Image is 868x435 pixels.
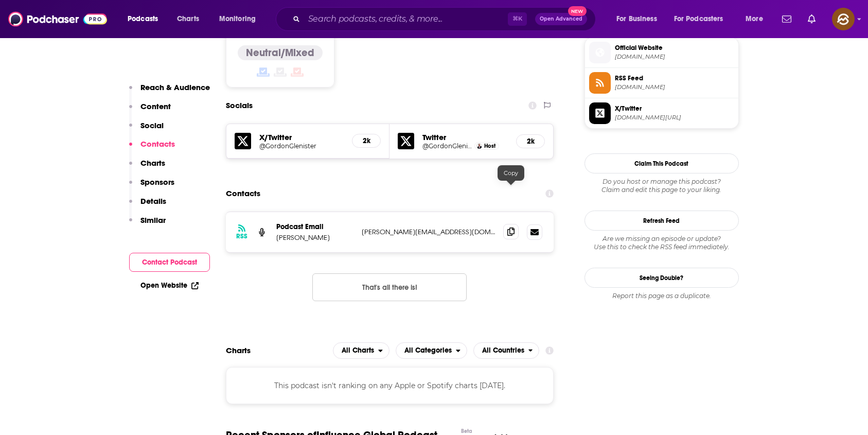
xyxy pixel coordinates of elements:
a: RSS Feed[DOMAIN_NAME] [589,72,734,94]
button: open menu [333,342,389,359]
div: Report this page as a duplicate. [584,292,739,300]
span: Host [484,143,495,149]
p: Social [140,120,164,130]
button: open menu [738,11,776,27]
span: Podcasts [128,12,158,26]
a: X/Twitter[DOMAIN_NAME][URL] [589,102,734,124]
h4: Neutral/Mixed [246,46,314,59]
a: Show notifications dropdown [804,10,820,28]
h5: 2k [525,137,536,146]
a: Show notifications dropdown [778,10,795,28]
input: Search podcasts, credits, & more... [304,11,508,27]
h2: Socials [226,96,253,115]
button: Claim This Podcast [584,153,739,173]
p: Similar [140,215,166,225]
button: Content [129,101,171,120]
button: Reach & Audience [129,82,210,101]
p: Sponsors [140,177,174,187]
h2: Platforms [333,342,389,359]
span: RSS Feed [615,74,734,83]
span: feeds.megaphone.fm [615,83,734,91]
img: Podchaser - Follow, Share and Rate Podcasts [8,9,107,29]
button: Contacts [129,139,175,158]
button: Show profile menu [832,8,855,30]
span: New [568,6,587,16]
a: Charts [170,11,205,27]
img: User Profile [832,8,855,30]
button: Charts [129,158,165,177]
span: X/Twitter [615,104,734,113]
h5: 2k [361,136,372,145]
a: @GordonGlenister [259,142,344,150]
button: open menu [609,11,670,27]
span: gordonglenister.com [615,53,734,61]
button: Nothing here. [312,273,467,301]
button: Sponsors [129,177,174,196]
a: Official Website[DOMAIN_NAME] [589,42,734,63]
span: Open Advanced [540,16,582,22]
span: twitter.com/GordonGlenister [615,114,734,121]
span: Charts [177,12,199,26]
h2: Countries [473,342,540,359]
span: For Business [616,12,657,26]
span: For Podcasters [674,12,723,26]
h2: Categories [396,342,467,359]
p: Content [140,101,171,111]
span: All Charts [342,347,374,354]
div: This podcast isn't ranking on any Apple or Spotify charts [DATE]. [226,367,554,404]
h2: Contacts [226,184,260,203]
button: Social [129,120,164,140]
p: [PERSON_NAME] [276,233,353,242]
p: Details [140,196,166,206]
a: @GordonGlenister [422,142,472,150]
p: Charts [140,158,165,168]
span: Official Website [615,43,734,53]
button: open menu [212,11,269,27]
a: Seeing Double? [584,268,739,288]
div: Beta [461,428,472,434]
h3: RSS [236,232,247,240]
p: [PERSON_NAME][EMAIL_ADDRESS][DOMAIN_NAME] [362,228,495,236]
button: open menu [120,11,171,27]
h5: X/Twitter [259,132,344,142]
button: Refresh Feed [584,211,739,231]
button: Contact Podcast [129,253,210,272]
button: Open AdvancedNew [535,13,587,25]
p: Contacts [140,139,175,149]
button: open menu [396,342,467,359]
button: Details [129,196,166,215]
span: Monitoring [219,12,256,26]
span: All Categories [404,347,452,354]
div: Copy [498,165,524,181]
button: open menu [667,11,738,27]
div: Are we missing an episode or update? Use this to check the RSS feed immediately. [584,235,739,251]
p: Podcast Email [276,222,353,231]
h5: Twitter [422,132,508,142]
a: Open Website [140,281,199,290]
div: Claim and edit this page to your liking. [584,178,739,194]
button: Similar [129,215,166,234]
h2: Charts [226,345,251,355]
span: ⌘ K [508,12,527,26]
p: Reach & Audience [140,82,210,92]
button: open menu [473,342,540,359]
div: Search podcasts, credits, & more... [286,7,606,31]
span: Do you host or manage this podcast? [584,178,739,186]
span: More [746,12,763,26]
span: All Countries [482,347,524,354]
img: Gordon Glenister [476,143,482,149]
span: Logged in as hey85204 [832,8,855,30]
